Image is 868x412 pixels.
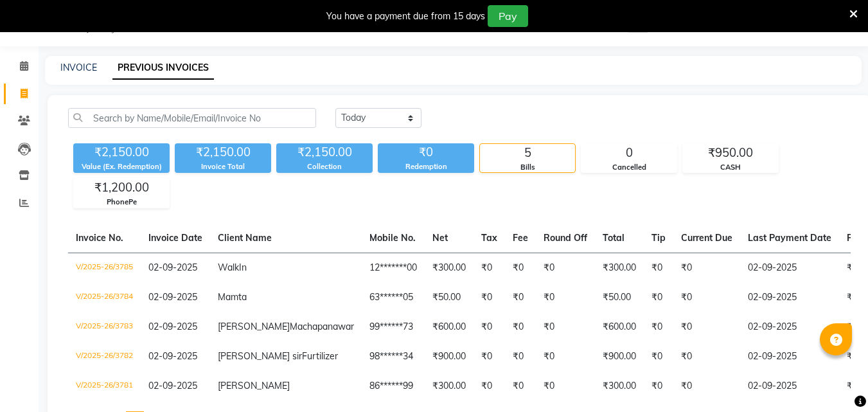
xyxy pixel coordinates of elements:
td: 02-09-2025 [740,342,839,372]
span: Invoice Date [148,232,202,244]
span: 02-09-2025 [148,262,197,273]
td: ₹0 [536,283,595,312]
div: You have a payment due from 15 days [326,10,485,23]
span: Client Name [218,232,272,244]
span: Walk [218,262,239,273]
td: ₹0 [474,312,505,342]
td: ₹300.00 [425,372,474,401]
div: ₹2,150.00 [276,143,373,161]
span: Mobile No. [369,232,416,244]
td: ₹0 [673,283,740,312]
div: Redemption [378,161,474,172]
td: ₹0 [474,372,505,401]
td: ₹0 [536,312,595,342]
td: ₹0 [474,253,505,283]
td: V/2025-26/3782 [68,342,141,372]
div: Bills [480,162,575,173]
td: ₹0 [644,372,673,401]
span: Total [603,232,624,244]
span: 02-09-2025 [148,380,197,391]
span: 02-09-2025 [148,350,197,362]
td: 02-09-2025 [740,253,839,283]
td: 02-09-2025 [740,283,839,312]
td: ₹50.00 [595,283,644,312]
span: [PERSON_NAME] [218,321,290,332]
span: In [239,262,247,273]
div: ₹1,200.00 [74,179,169,197]
td: ₹0 [505,342,536,372]
td: ₹600.00 [425,312,474,342]
div: Invoice Total [175,161,271,172]
div: CASH [683,162,778,173]
div: 5 [480,144,575,162]
span: Last Payment Date [748,232,831,244]
td: ₹0 [505,372,536,401]
td: V/2025-26/3783 [68,312,141,342]
span: Tax [481,232,497,244]
span: Furtilizer [302,350,338,362]
td: ₹600.00 [595,312,644,342]
td: ₹0 [673,253,740,283]
td: ₹0 [505,253,536,283]
td: ₹0 [644,283,673,312]
span: Invoice No. [76,232,123,244]
td: 02-09-2025 [740,372,839,401]
td: ₹0 [536,253,595,283]
input: Search by Name/Mobile/Email/Invoice No [68,108,316,128]
span: 02-09-2025 [148,321,197,332]
div: PhonePe [74,197,169,208]
td: ₹0 [536,372,595,401]
span: Round Off [544,232,587,244]
span: Machapanawar [290,321,354,332]
a: INVOICE [60,62,97,73]
td: 02-09-2025 [740,312,839,342]
span: Net [432,232,448,244]
div: Value (Ex. Redemption) [73,161,170,172]
td: ₹0 [505,312,536,342]
td: ₹300.00 [425,253,474,283]
td: ₹0 [644,253,673,283]
td: ₹0 [644,312,673,342]
td: ₹900.00 [595,342,644,372]
div: ₹950.00 [683,144,778,162]
button: Pay [488,5,528,27]
span: 02-09-2025 [148,291,197,303]
div: Cancelled [581,162,677,173]
span: Fee [513,232,528,244]
td: ₹0 [673,312,740,342]
td: ₹900.00 [425,342,474,372]
td: ₹0 [505,283,536,312]
a: PREVIOUS INVOICES [112,57,214,80]
span: [PERSON_NAME] sir [218,350,302,362]
td: ₹0 [536,342,595,372]
td: ₹0 [673,372,740,401]
span: [PERSON_NAME] [218,380,290,391]
td: ₹0 [673,342,740,372]
span: Mamta [218,291,247,303]
td: ₹0 [644,342,673,372]
div: ₹2,150.00 [73,143,170,161]
span: Current Due [681,232,732,244]
div: ₹0 [378,143,474,161]
span: Tip [651,232,666,244]
td: ₹50.00 [425,283,474,312]
td: V/2025-26/3781 [68,372,141,401]
div: 0 [581,144,677,162]
td: ₹0 [474,283,505,312]
td: V/2025-26/3785 [68,253,141,283]
div: Collection [276,161,373,172]
td: ₹300.00 [595,372,644,401]
div: ₹2,150.00 [175,143,271,161]
td: ₹300.00 [595,253,644,283]
td: V/2025-26/3784 [68,283,141,312]
td: ₹0 [474,342,505,372]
